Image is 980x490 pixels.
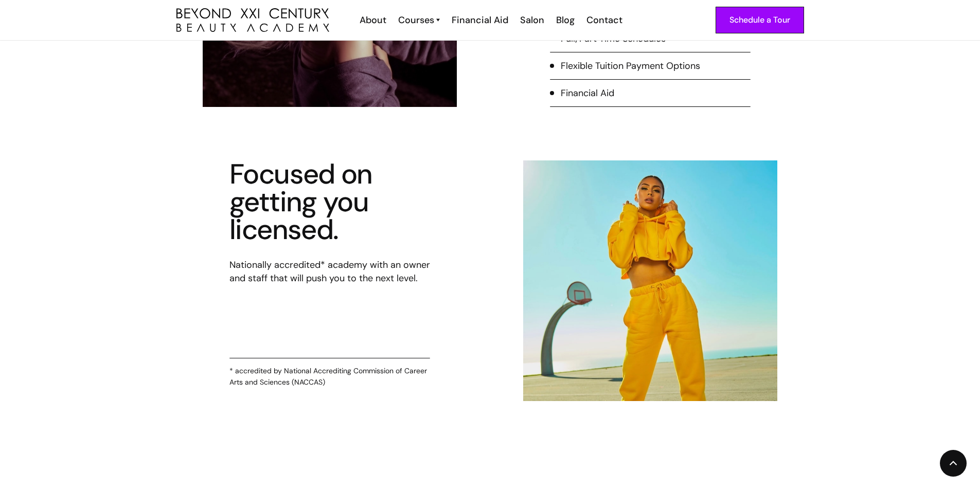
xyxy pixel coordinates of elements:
[445,13,513,27] a: Financial Aid
[229,358,430,388] div: * accredited by National Accrediting Commission of Career Arts and Sciences (NACCAS)
[556,13,575,27] div: Blog
[580,13,628,27] a: Contact
[586,13,622,27] div: Contact
[176,8,329,32] a: home
[549,13,580,27] a: Blog
[716,7,804,33] a: Schedule a Tour
[523,160,777,401] img: beauty school student in yellow hoody
[353,13,391,27] a: About
[229,160,430,244] h4: Focused on getting you licensed.
[561,59,700,72] div: Flexible Tuition Payment Options
[561,86,614,100] div: Financial Aid
[398,13,440,27] a: Courses
[520,13,544,27] div: Salon
[513,13,549,27] a: Salon
[360,13,386,27] div: About
[729,13,790,27] div: Schedule a Tour
[398,13,434,27] div: Courses
[176,8,329,32] img: beyond 21st century beauty academy logo
[229,258,430,285] p: Nationally accredited* academy with an owner and staff that will push you to the next level.
[452,13,508,27] div: Financial Aid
